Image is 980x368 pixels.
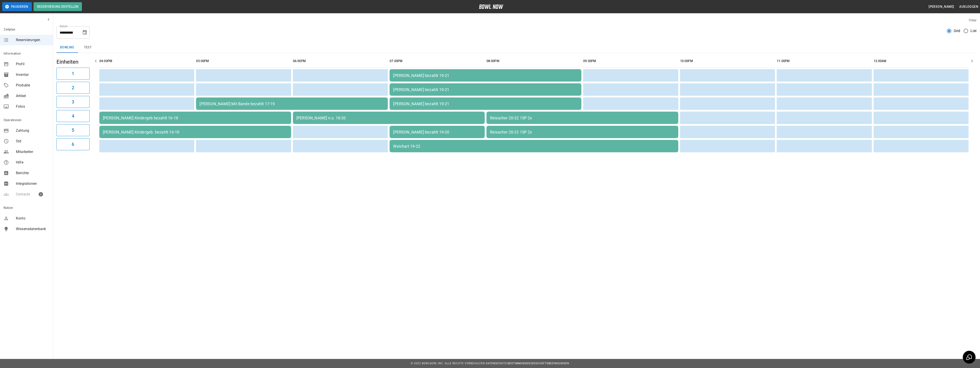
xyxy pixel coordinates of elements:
span: Integrationen [16,181,49,186]
span: Konto [16,216,49,221]
span: Wissensdatenbank [16,226,49,232]
th: 05:00PM [196,55,291,67]
span: © 2022 BowlNow, Inc. Alle Rechte vorbehalten. [411,362,486,365]
button: Choose date, selected date is 26. Sep. 2025 [80,28,89,37]
th: 10:00PM [680,55,775,67]
th: 09:00PM [583,55,678,67]
button: 4 [57,110,90,122]
button: Pausieren [2,2,32,11]
th: 04:00PM [99,55,194,67]
div: [PERSON_NAME] bezahlt 19-21 [393,101,578,106]
button: 1 [57,68,90,80]
h6: 1 [72,70,74,77]
th: 12:00AM [874,55,969,67]
span: Hilfe [16,160,49,165]
span: Mitarbeiter [16,149,49,154]
a: Datenschutz-Bestimmungen [486,362,531,365]
table: sticky table [98,53,970,154]
span: Berichte [16,170,49,176]
span: Std [16,139,49,144]
th: 07:00PM [390,55,484,67]
div: Reisacher 20-22 15P 2x [490,130,675,134]
a: Geschäftsbedingungen [531,362,569,365]
div: Reisacher 20-22 15P 2x [490,116,675,120]
span: Reservierungen [16,37,49,43]
h6: 4 [72,112,74,120]
span: Artikel [16,93,49,99]
button: 6 [57,138,90,150]
div: [PERSON_NAME] Kindergeb. bezahlt 16-18 [103,130,288,134]
div: Weichart 19-22 [393,144,675,149]
div: [PERSON_NAME] bezahlt 19-20 [393,130,481,134]
h5: Einheiten [57,58,90,65]
label: View [969,18,976,22]
button: Ausloggen [957,3,980,11]
span: Profil [16,61,49,67]
h6: 6 [72,141,74,148]
span: Zahlung [16,128,49,133]
h6: 3 [72,98,74,105]
button: 3 [57,96,90,108]
button: [PERSON_NAME] [927,3,956,11]
th: 08:00PM [486,55,581,67]
div: [PERSON_NAME] Kindergeb bezahlt 16-18 [103,116,288,120]
button: Bowling [57,42,78,53]
img: logo [479,4,503,9]
div: inventory tabs [57,42,976,53]
div: [PERSON_NAME] n.s. 18-20 [296,116,481,120]
div: [PERSON_NAME] Mit Bande bezahlt 17-19 [200,101,384,106]
div: [PERSON_NAME] bezahlt 19-21 [393,73,578,78]
button: 2 [57,82,90,94]
span: Grid [954,28,960,34]
h6: 5 [72,127,74,134]
button: 5 [57,124,90,136]
span: Inventar [16,72,49,77]
div: [PERSON_NAME] bezahlt 19-21 [393,87,578,92]
button: Reservierung erstellen [34,2,82,11]
span: List [971,28,976,34]
span: Produkte [16,83,49,88]
th: 06:00PM [293,55,388,67]
h6: 2 [72,84,74,91]
th: 11:00PM [777,55,872,67]
button: test [78,42,98,53]
span: Fotos [16,104,49,109]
